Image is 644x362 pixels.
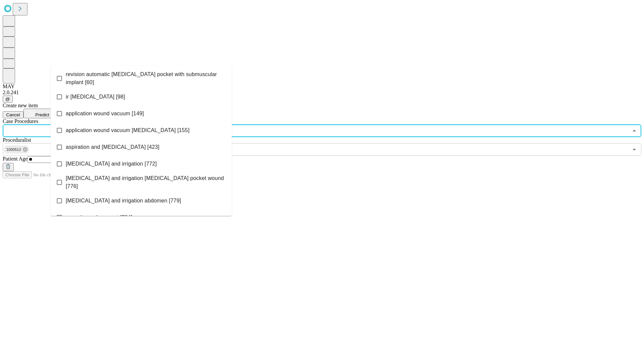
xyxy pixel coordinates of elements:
[23,109,54,118] button: Predict
[4,146,24,154] span: 1000512
[3,83,641,89] div: MAY
[66,174,226,190] span: [MEDICAL_DATA] and irrigation [MEDICAL_DATA] pocket wound [776]
[3,89,641,96] div: 2.0.241
[6,112,20,117] span: Cancel
[3,103,38,108] span: Create new item
[3,111,23,118] button: Cancel
[3,96,13,103] button: @
[4,145,29,154] div: 1000512
[3,156,28,162] span: Patient Age
[3,137,31,143] span: Proceduralist
[66,70,226,86] span: revision automatic [MEDICAL_DATA] pocket with submuscular implant [60]
[66,126,190,134] span: application wound vacuum [MEDICAL_DATA] [155]
[5,97,10,102] span: @
[630,145,639,154] button: Open
[66,160,157,168] span: [MEDICAL_DATA] and irrigation [772]
[630,126,639,135] button: Close
[66,110,144,118] span: application wound vacuum [149]
[35,112,49,117] span: Predict
[66,143,159,151] span: aspiration and [MEDICAL_DATA] [423]
[66,197,181,205] span: [MEDICAL_DATA] and irrigation abdomen [779]
[3,118,38,124] span: Scheduled Procedure
[66,214,132,222] span: wound vac placement [784]
[66,93,125,101] span: ir [MEDICAL_DATA] [98]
